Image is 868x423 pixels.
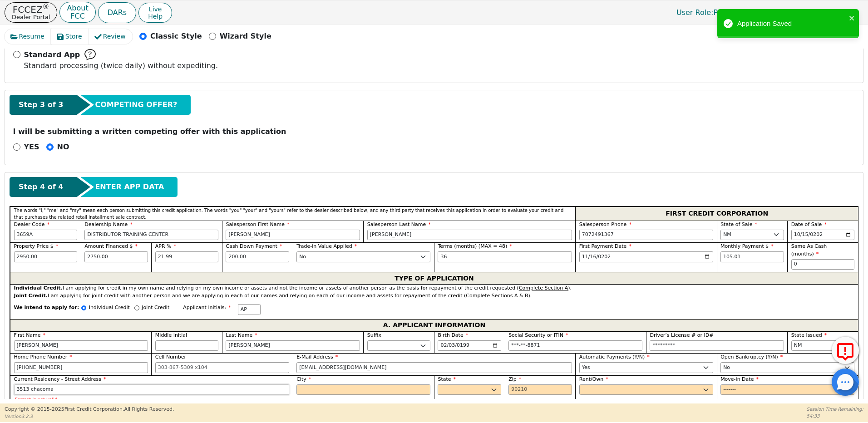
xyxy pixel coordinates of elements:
[666,208,768,220] span: FIRST CREDIT CORPORATION
[296,243,357,249] span: Trade-in Value Applied
[791,221,827,227] span: Date of Sale
[43,3,49,11] sup: ®
[148,5,163,13] span: Live
[720,243,774,249] span: Monthly Payment $
[5,29,51,44] button: Resume
[155,243,176,249] span: APR %
[807,406,863,413] p: Session Time Remaining:
[142,304,169,312] p: Joint Credit
[579,354,650,360] span: Automatic Payments (Y/N)
[138,3,172,23] button: LiveHelp
[438,332,468,338] span: Birth Date
[508,384,572,395] input: 90210
[791,332,827,338] span: State Issued
[67,5,88,12] p: About
[14,285,855,292] div: I am applying for credit in my own name and relying on my own income or assets and not the income...
[226,332,257,338] span: Last Name
[19,182,63,192] span: Step 4 of 4
[124,406,174,412] span: All Rights Reserved.
[65,32,82,41] span: Store
[5,2,57,23] button: FCCEZ®Dealer Portal
[98,2,136,23] button: DARs
[438,340,501,351] input: YYYY-MM-DD
[438,376,456,382] span: State
[791,230,855,241] input: YYYY-MM-DD
[19,32,44,41] span: Resume
[466,293,528,299] u: Complete Sections A & B
[720,354,783,360] span: Open Bankruptcy (Y/N)
[807,413,863,419] p: 54:33
[438,243,507,249] span: Terms (months) (MAX = 48)
[84,221,133,227] span: Dealership Name
[24,61,218,70] span: Standard processing (twice daily) without expediting.
[14,362,148,373] input: 303-867-5309 x104
[5,406,174,413] p: Copyright © 2015- 2025 First Credit Corporation.
[579,230,713,241] input: 303-867-5309 x104
[296,376,311,382] span: City
[51,29,89,44] button: Store
[226,221,289,227] span: Salesperson First Name
[791,243,827,257] span: Same As Cash (months)
[508,376,521,382] span: Zip
[95,99,177,110] span: COMPETING OFFER?
[579,376,608,382] span: Rent/Own
[579,221,631,227] span: Salesperson Phone
[183,305,231,310] span: Applicant Initials:
[676,8,713,17] span: User Role :
[12,5,50,14] p: FCCEZ
[14,285,63,291] strong: Individual Credit.
[13,126,855,137] p: I will be submitting a written competing offer with this application
[89,304,130,312] p: Individual Credit
[14,332,46,338] span: First Name
[720,221,757,227] span: State of Sale
[15,397,288,402] p: Format is not valid
[14,221,49,227] span: Dealer Code
[579,251,713,262] input: YYYY-MM-DD
[737,19,846,29] div: Application Saved
[57,142,69,152] p: NO
[226,243,282,249] span: Cash Down Payment
[367,221,431,227] span: Salesperson Last Name
[508,332,568,338] span: Social Security or ITIN
[667,4,750,21] p: Primary
[24,142,39,152] p: YES
[155,362,289,373] input: 303-867-5309 x104
[19,99,63,110] span: Step 3 of 3
[296,354,338,360] span: E-Mail Address
[14,304,79,319] span: We intend to apply for:
[579,243,631,249] span: First Payment Date
[84,49,96,60] img: Help Bubble
[220,31,271,42] p: Wizard Style
[367,332,381,338] span: Suffix
[10,207,575,221] div: The words "I," "me" and "my" mean each person submitting this credit application. The words "you"...
[150,31,202,42] p: Classic Style
[14,376,106,382] span: Current Residency - Street Address
[89,29,133,44] button: Review
[519,285,568,291] u: Complete Section A
[155,354,186,360] span: Cell Number
[753,5,863,20] button: 3659A:[PERSON_NAME]
[59,2,95,23] button: AboutFCC
[720,251,784,262] input: Hint: 105.01
[650,332,713,338] span: Driver’s License # or ID#
[667,4,750,21] a: User Role:Primary
[832,337,859,364] button: Report Error to FCC
[148,13,163,20] span: Help
[103,32,126,41] span: Review
[155,332,187,338] span: Middle Initial
[849,13,855,23] button: close
[84,243,138,249] span: Amount Financed $
[14,293,48,299] strong: Joint Credit.
[5,413,174,420] p: Version 3.2.3
[791,259,855,270] input: 0
[14,292,855,300] div: I am applying for joint credit with another person and we are applying in each of our names and r...
[508,340,642,351] input: 000-00-0000
[95,182,164,192] span: ENTER APP DATA
[67,13,88,20] p: FCC
[720,376,759,382] span: Move-in Date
